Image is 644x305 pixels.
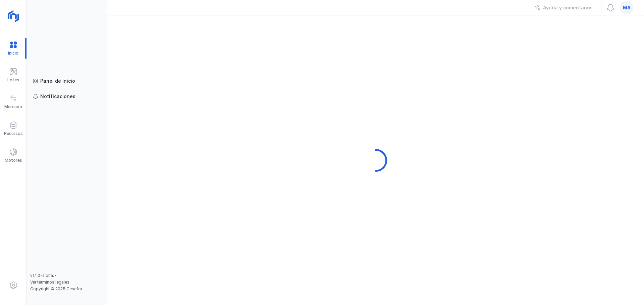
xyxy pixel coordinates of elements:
div: Motores [5,158,22,163]
div: Ayuda y comentarios [543,4,593,11]
img: logoRight.svg [5,8,22,24]
div: Panel de inicio [40,78,75,84]
div: Copyright © 2025 Cesefor [30,286,104,292]
a: Panel de inicio [30,75,104,87]
div: Mercado [4,104,22,109]
button: Ayuda y comentarios [531,2,597,13]
a: Notificaciones [30,90,104,102]
a: Ver términos legales [30,280,69,285]
div: Recursos [4,131,23,136]
div: Lotes [7,77,19,83]
div: Notificaciones [40,93,75,100]
span: ma [623,4,631,11]
div: v1.1.0-alpha.7 [30,273,104,278]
